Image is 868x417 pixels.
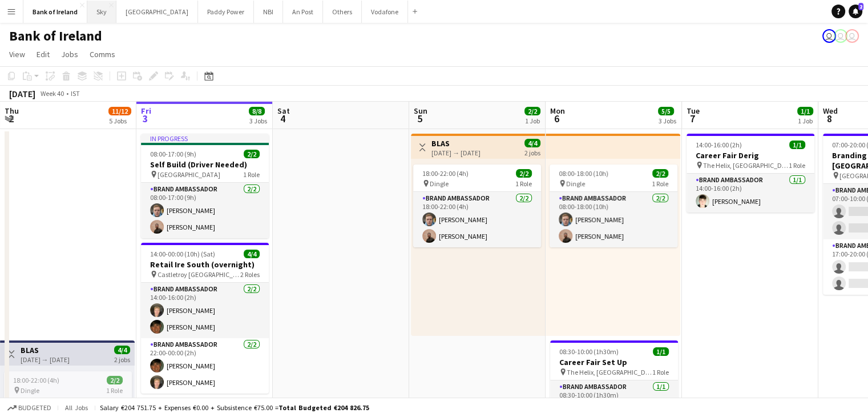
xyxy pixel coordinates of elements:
span: Jobs [61,49,78,59]
h3: Career Fair Set Up [550,357,678,367]
span: 08:30-10:00 (1h30m) [559,347,619,356]
span: 7 [685,112,700,125]
span: 1 Role [789,161,805,170]
span: 4/4 [114,346,130,354]
app-job-card: 14:00-16:00 (2h)1/1Career Fair Derig The Helix, [GEOGRAPHIC_DATA]1 RoleBrand Ambassador1/114:00-1... [687,134,814,212]
span: All jobs [63,403,90,412]
span: 2 Roles [240,270,260,279]
app-job-card: 14:00-00:00 (10h) (Sat)4/4Retail Ire South (overnight) Castletroy [GEOGRAPHIC_DATA]2 RolesBrand A... [141,243,269,394]
span: 2 [3,112,19,125]
span: Mon [550,106,565,116]
span: Comms [90,49,115,59]
span: 8/8 [249,107,265,115]
button: Vodafone [362,1,408,23]
app-card-role: Brand Ambassador2/208:00-18:00 (10h)[PERSON_NAME][PERSON_NAME] [550,192,677,247]
a: Edit [32,47,54,62]
button: An Post [283,1,323,23]
h3: Retail Ire South (overnight) [141,259,269,270]
span: Week 40 [38,89,66,98]
span: 08:00-17:00 (9h) [150,150,196,158]
span: Budgeted [18,404,51,412]
span: The Helix, [GEOGRAPHIC_DATA] [703,161,789,170]
span: 18:00-22:00 (4h) [13,376,59,384]
span: 3 [139,112,151,125]
h3: Career Fair Derig [687,150,814,161]
span: 1/1 [653,347,669,356]
div: Salary €204 751.75 + Expenses €0.00 + Subsistence €75.00 = [100,403,369,412]
div: IST [71,89,80,98]
div: 3 Jobs [249,117,267,125]
span: Dingle [566,179,585,188]
span: 4 [276,112,290,125]
a: Comms [85,47,120,62]
button: Paddy Power [198,1,254,23]
app-job-card: 18:00-22:00 (4h)2/2 Dingle1 RoleBrand Ambassador2/218:00-22:00 (4h)[PERSON_NAME][PERSON_NAME] [413,165,541,247]
span: 2 [858,3,863,10]
div: [DATE] → [DATE] [21,355,70,364]
div: 2 jobs [524,147,540,157]
div: 1 Job [525,117,540,125]
span: 1 Role [106,386,123,395]
span: 2/2 [516,169,532,178]
span: Edit [37,49,50,59]
app-job-card: 08:00-18:00 (10h)2/2 Dingle1 RoleBrand Ambassador2/208:00-18:00 (10h)[PERSON_NAME][PERSON_NAME] [550,165,677,247]
button: NBI [254,1,283,23]
div: [DATE] [9,88,35,99]
app-job-card: In progress08:00-17:00 (9h)2/2Self Build (Driver Needed) [GEOGRAPHIC_DATA]1 RoleBrand Ambassador2... [141,134,269,238]
span: 11/12 [108,107,131,115]
span: View [9,49,25,59]
span: 1 Role [652,179,668,188]
span: Castletroy [GEOGRAPHIC_DATA] [158,270,240,279]
div: [DATE] → [DATE] [431,149,481,157]
button: Budgeted [6,402,53,414]
div: 5 Jobs [109,117,131,125]
app-card-role: Brand Ambassador1/114:00-16:00 (2h)[PERSON_NAME] [687,174,814,212]
span: 1/1 [789,141,805,149]
span: 2/2 [652,169,668,178]
span: 4/4 [524,139,540,147]
span: 6 [548,112,565,125]
span: Dingle [430,179,449,188]
span: 1 Role [652,368,669,376]
span: 2/2 [524,107,540,115]
span: Thu [5,106,19,116]
app-card-role: Brand Ambassador2/218:00-22:00 (4h)[PERSON_NAME][PERSON_NAME] [413,192,541,247]
span: 1 Role [243,170,260,179]
app-card-role: Brand Ambassador2/222:00-00:00 (2h)[PERSON_NAME][PERSON_NAME] [141,338,269,394]
span: Tue [687,106,700,116]
span: 08:00-18:00 (10h) [559,169,608,178]
span: Fri [141,106,151,116]
span: Dingle [21,386,39,395]
button: Sky [87,1,116,23]
span: The Helix, [GEOGRAPHIC_DATA] [567,368,652,376]
h3: BLAS [431,138,481,149]
span: 2/2 [244,150,260,158]
div: 3 Jobs [659,117,676,125]
h3: BLAS [21,345,70,355]
app-card-role: Brand Ambassador2/208:00-17:00 (9h)[PERSON_NAME][PERSON_NAME] [141,183,269,238]
span: 14:00-16:00 (2h) [696,141,742,149]
a: Jobs [56,47,83,62]
a: 2 [849,5,862,18]
span: Sun [414,106,427,116]
span: 5/5 [658,107,674,115]
div: 2 jobs [114,354,130,364]
h1: Bank of Ireland [9,27,102,45]
button: Others [323,1,362,23]
app-user-avatar: Katie Shovlin [845,29,859,43]
button: [GEOGRAPHIC_DATA] [116,1,198,23]
span: 8 [821,112,838,125]
span: 2/2 [107,376,123,384]
button: Bank of Ireland [23,1,87,23]
h3: Self Build (Driver Needed) [141,159,269,170]
a: View [5,47,30,62]
div: In progress [141,134,269,143]
app-user-avatar: Katie Shovlin [834,29,847,43]
span: [GEOGRAPHIC_DATA] [158,170,220,179]
span: 18:00-22:00 (4h) [422,169,469,178]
